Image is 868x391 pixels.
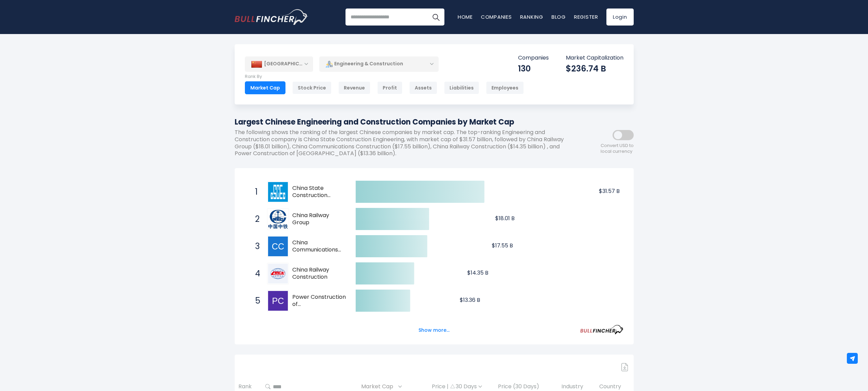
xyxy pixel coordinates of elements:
img: China State Construction Engineering [268,182,288,202]
text: $18.01 B [495,214,515,222]
text: $13.36 B [460,296,480,304]
p: Companies [518,54,549,62]
a: Companies [481,13,512,20]
img: Bullfincher logo [235,9,308,25]
span: China Railway Group [292,212,344,226]
img: China Railway Group [268,209,288,229]
span: 1 [252,186,259,198]
p: Rank By [245,74,524,80]
button: Search [427,9,444,26]
span: Power Construction of [GEOGRAPHIC_DATA] [292,294,352,308]
a: Ranking [520,13,543,20]
div: [GEOGRAPHIC_DATA] [245,56,313,71]
text: $31.57 B [599,187,620,195]
span: China Communications Construction [292,239,344,254]
p: Market Capitalization [566,54,623,62]
div: Market Cap [245,81,285,94]
h1: Largest Chinese Engineering and Construction Companies by Market Cap [235,116,572,128]
img: Power Construction of China [268,291,288,311]
span: Convert USD to local currency [601,143,634,154]
a: Home [458,13,473,20]
span: 3 [252,241,259,252]
div: $236.74 B [566,63,623,74]
div: Stock Price [292,81,332,94]
span: 4 [252,268,259,279]
div: Price | 30 Days [423,383,490,390]
text: $17.55 B [492,242,513,249]
a: Blog [551,13,566,20]
img: China Railway Construction [268,264,288,283]
p: The following shows the ranking of the largest Chinese companies by market cap. The top-ranking E... [235,129,572,157]
div: 130 [518,63,549,74]
span: China Railway Construction [292,266,344,281]
span: 2 [252,213,259,225]
a: Login [606,9,634,26]
div: Assets [409,81,437,94]
a: Register [574,13,598,20]
div: Revenue [338,81,370,94]
div: Profit [377,81,402,94]
div: Employees [486,81,524,94]
div: Liabilities [444,81,479,94]
span: China State Construction Engineering [292,185,344,199]
text: $14.35 B [467,269,488,277]
button: Show more... [414,325,454,336]
div: Engineering & Construction [319,56,439,72]
a: Go to homepage [235,9,308,25]
span: 5 [252,295,259,307]
img: China Communications Construction [268,237,288,256]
